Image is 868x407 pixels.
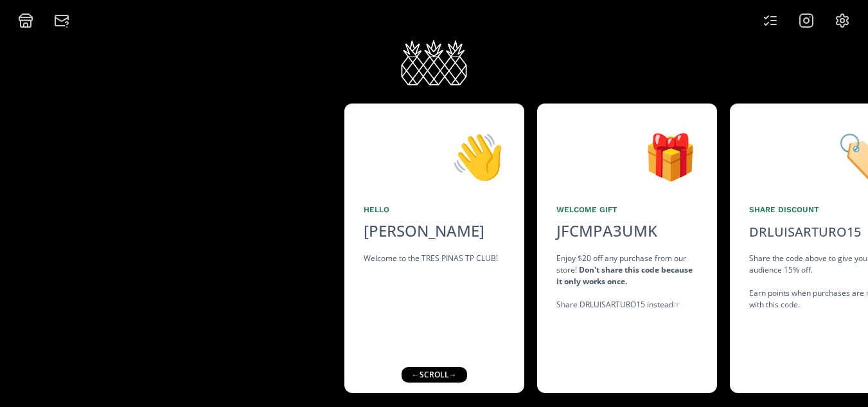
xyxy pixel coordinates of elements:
div: 🎁 [556,123,698,188]
div: Hello [364,204,505,215]
div: Welcome Gift [556,204,698,215]
div: ← scroll → [402,367,467,383]
div: Welcome to the TRES PINAS TP CLUB! [364,253,505,264]
img: xFRsjASRRnqF [399,39,469,87]
div: DRLUISARTURO15 [749,222,861,242]
strong: Don't share this code because it only works once. [556,264,693,287]
div: JFCMPA3UMK [549,219,665,242]
div: Enjoy $20 off any purchase from our store! Share DRLUISARTURO15 instead ☞ [556,253,698,311]
div: 👋 [364,123,505,188]
div: [PERSON_NAME] [364,219,505,242]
